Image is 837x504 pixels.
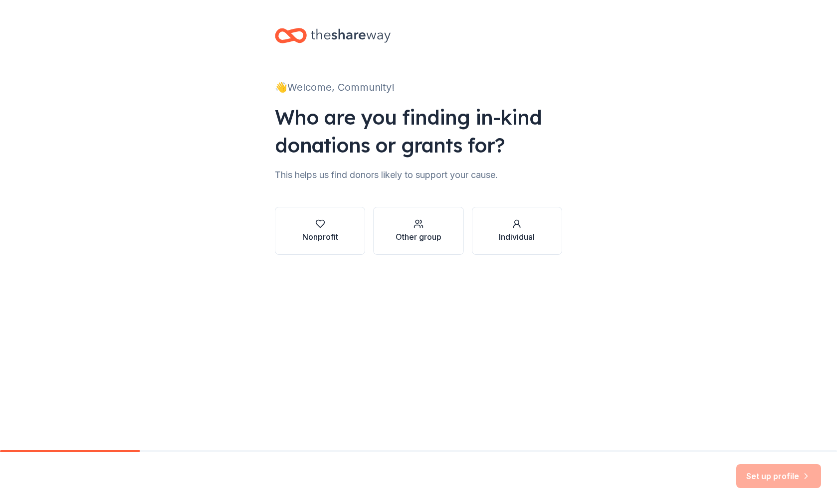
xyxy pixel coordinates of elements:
div: This helps us find donors likely to support your cause. [275,167,562,183]
button: Other group [373,207,463,255]
div: Who are you finding in-kind donations or grants for? [275,103,562,159]
div: Nonprofit [302,231,338,243]
div: Other group [396,231,441,243]
button: Nonprofit [275,207,365,255]
button: Individual [472,207,562,255]
div: Individual [499,231,535,243]
div: 👋 Welcome, Community! [275,79,562,95]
